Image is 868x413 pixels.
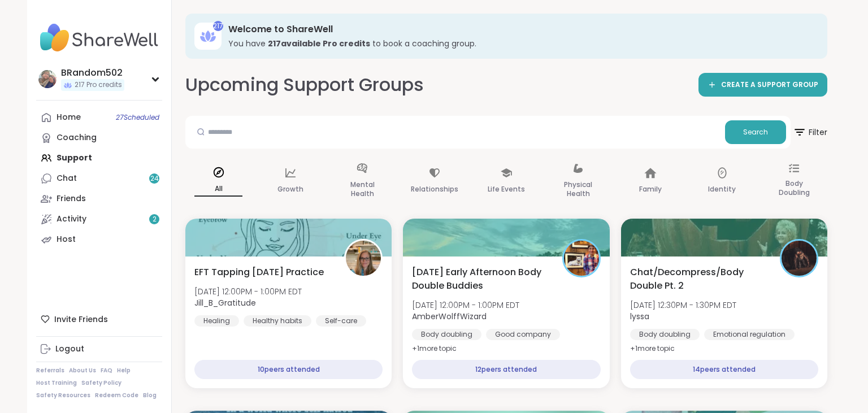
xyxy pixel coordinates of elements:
[725,120,786,144] button: Search
[69,367,96,375] a: About Us
[554,178,602,201] p: Physical Health
[57,173,77,184] div: Chat
[36,209,162,229] a: Activity2
[194,360,383,379] div: 10 peers attended
[36,367,64,375] a: Referrals
[194,297,256,308] b: Jill_B_Gratitude
[57,193,86,205] div: Friends
[793,119,827,146] span: Filter
[150,174,159,184] span: 24
[36,18,162,58] img: ShareWell Nav Logo
[194,286,302,297] span: [DATE] 12:00PM - 1:00PM EDT
[630,311,649,322] b: lyssa
[630,360,818,379] div: 14 peers attended
[153,215,157,224] span: 2
[57,112,81,123] div: Home
[244,315,311,327] div: Healthy habits
[708,182,736,196] p: Identity
[36,309,162,329] div: Invite Friends
[268,38,370,49] b: 217 available Pro credit s
[117,367,131,375] a: Help
[36,229,162,250] a: Host
[194,182,242,197] p: All
[57,214,86,225] div: Activity
[143,392,157,399] a: Blog
[488,182,525,196] p: Life Events
[412,311,487,322] b: AmberWolffWizard
[228,23,811,36] h3: Welcome to ShareWell
[630,266,767,293] span: Chat/Decompress/Body Double Pt. 2
[81,379,121,387] a: Safety Policy
[743,127,768,137] span: Search
[698,73,827,97] a: CREATE A SUPPORT GROUP
[228,38,811,49] h3: You have to book a coaching group.
[630,329,700,340] div: Body doubling
[36,392,90,399] a: Safety Resources
[411,182,458,196] p: Relationships
[338,178,387,201] p: Mental Health
[38,70,57,88] img: BRandom502
[36,128,162,148] a: Coaching
[316,315,366,327] div: Self-care
[782,241,817,276] img: lyssa
[412,299,519,311] span: [DATE] 12:00PM - 1:00PM EDT
[36,189,162,209] a: Friends
[57,132,97,144] div: Coaching
[704,329,795,340] div: Emotional regulation
[75,80,122,90] span: 217 Pro credits
[630,299,736,311] span: [DATE] 12:30PM - 1:30PM EDT
[101,367,112,375] a: FAQ
[412,360,600,379] div: 12 peers attended
[486,329,560,340] div: Good company
[36,168,162,189] a: Chat24
[61,67,124,79] div: BRandom502
[213,21,223,31] div: 217
[564,241,599,276] img: AmberWolffWizard
[57,234,76,245] div: Host
[277,182,303,196] p: Growth
[55,344,84,355] div: Logout
[36,107,162,128] a: Home27Scheduled
[346,241,381,276] img: Jill_B_Gratitude
[639,182,662,196] p: Family
[412,329,481,340] div: Body doubling
[95,392,138,399] a: Redeem Code
[116,113,159,122] span: 27 Scheduled
[194,266,324,279] span: EFT Tapping [DATE] Practice
[793,116,827,149] button: Filter
[36,339,162,359] a: Logout
[36,379,77,387] a: Host Training
[185,72,424,98] h2: Upcoming Support Groups
[412,266,549,293] span: [DATE] Early Afternoon Body Double Buddies
[770,177,818,199] p: Body Doubling
[194,315,239,327] div: Healing
[721,80,818,90] span: CREATE A SUPPORT GROUP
